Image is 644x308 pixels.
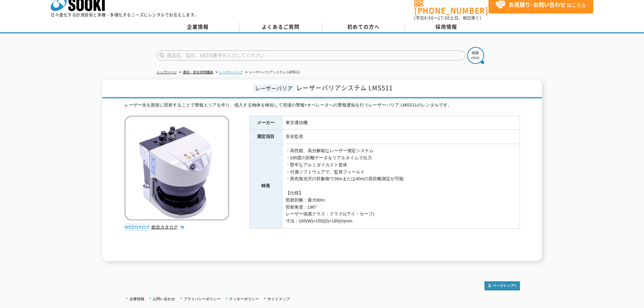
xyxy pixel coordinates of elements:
[157,22,239,32] a: 企業情報
[267,297,290,301] a: サイトマップ
[219,70,243,74] a: レーザーバリア
[414,0,488,14] a: [PHONE_NUMBER]
[296,83,393,92] span: レーザーバリアシステム LMS511
[467,47,484,64] img: btn_search.png
[151,224,185,230] a: 総合カタログ
[157,70,177,74] a: トップページ
[249,130,282,144] th: 測定項目
[249,144,282,229] th: 特長
[282,130,520,144] td: 安全監視
[51,13,199,17] p: 日々進化する計測技術と多種・多様化するニーズにレンタルでお応えします。
[484,281,520,290] img: トップページへ
[124,224,150,231] img: webカタログ
[229,297,259,301] a: クッキーポリシー
[282,116,520,130] td: 東京通信機
[129,297,144,301] a: 企業情報
[157,50,465,61] input: 商品名、型式、NETIS番号を入力してください
[405,22,488,32] a: 採用情報
[509,0,566,8] strong: お見積り･お問い合わせ
[424,15,434,21] span: 8:50
[153,297,175,301] a: お問い合わせ
[253,84,294,92] span: レーザーバリア
[347,23,380,30] span: 初めての方へ
[244,69,300,76] li: レーザーバリアシステム LMS511
[124,116,229,220] img: レーザーバリアシステム LMS511
[183,70,213,74] a: 通信・安全管理機器
[322,22,405,32] a: 初めての方へ
[184,297,221,301] a: プライバシーポリシー
[249,116,282,130] th: メーカー
[282,144,520,229] td: ・高性能、高分解能なレーザー測定システム ・190度の距離データをリアルタイムで出力 ・堅牢なアルミダイカスト筐体 ・付属ソフトウェアで、監視フィールド ・黒色無光沢の対象物で26mまたは40m...
[239,22,322,32] a: よくあるご質問
[438,15,450,21] span: 17:30
[124,102,520,109] div: レーザー光を面状に照射することで警報エリアを作り、侵入する物体を検知して現場の警報+オペレータへの警報通知を行うレーザーバリア LMS511のレンタルです。
[414,15,481,21] span: (平日 ～ 土日、祝日除く)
